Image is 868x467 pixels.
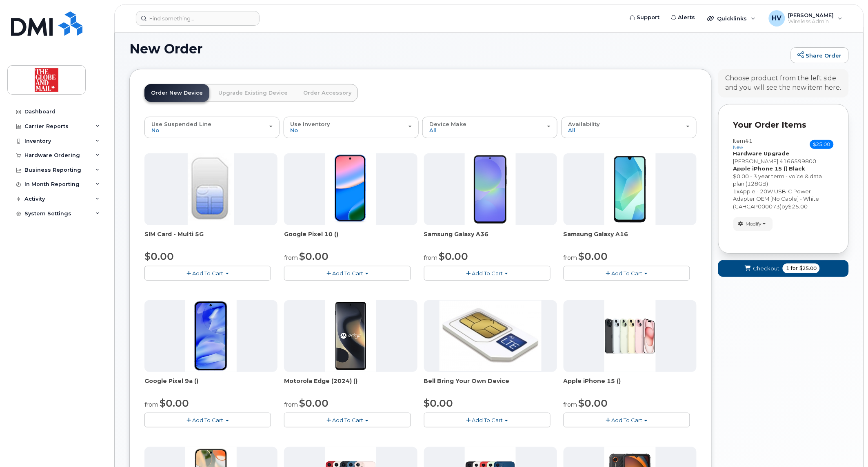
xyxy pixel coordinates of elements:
[746,220,762,228] span: Modify
[733,150,790,157] strong: Hardware Upgrade
[332,270,363,277] span: Add To Cart
[424,397,453,409] span: $0.00
[144,413,271,427] button: Add To Cart
[564,266,690,280] button: Add To Cart
[789,165,806,172] strong: Black
[733,173,834,188] div: $0.00 - 3 year term - voice & data plan (128GB)
[129,42,787,56] h1: New Order
[160,397,189,409] span: $0.00
[284,230,417,246] div: Google Pixel 10 ()
[472,270,503,277] span: Add To Cart
[753,265,779,272] span: Checkout
[579,250,608,262] span: $0.00
[424,230,557,246] div: Samsung Galaxy A36
[299,250,329,262] span: $0.00
[151,121,211,127] span: Use Suspended Line
[799,265,817,272] span: $25.00
[291,121,331,127] span: Use Inventory
[564,413,690,427] button: Add To Cart
[284,254,298,261] small: from
[746,137,753,144] span: #1
[564,254,577,261] small: from
[810,140,834,149] span: $25.00
[284,377,417,393] div: Motorola Edge (2024) ()
[144,266,271,280] button: Add To Cart
[733,188,834,210] div: x by
[788,203,808,210] span: $25.00
[284,117,419,138] button: Use Inventory No
[726,74,841,93] div: Choose product from the left side and you will see the new item here.
[439,250,468,262] span: $0.00
[611,417,642,423] span: Add To Cart
[325,300,377,372] img: phone23894.JPG
[193,270,224,277] span: Add To Cart
[422,117,557,138] button: Device Make All
[733,165,788,172] strong: Apple iPhone 15 ()
[780,158,817,164] span: 4166599800
[185,300,237,372] img: phone23830.JPG
[188,153,234,225] img: 00D627D4-43E9-49B7-A367-2C99342E128C.jpg
[733,217,773,231] button: Modify
[733,138,753,150] h3: Item
[568,121,600,127] span: Availability
[564,401,577,408] small: from
[472,417,503,423] span: Add To Cart
[429,121,466,127] span: Device Make
[733,188,819,210] span: Apple - 20W USB-C Power Adapter OEM [No Cable] - White (CAHCAP000073)
[568,127,576,133] span: All
[284,413,411,427] button: Add To Cart
[429,127,437,133] span: All
[718,260,849,277] button: Checkout 1 for $25.00
[733,144,744,150] small: new
[284,266,411,280] button: Add To Cart
[144,230,277,246] div: SIM Card - Multi 5G
[144,377,277,393] div: Google Pixel 9a ()
[789,265,799,272] span: for
[465,153,516,225] img: phone23886.JPG
[786,265,789,272] span: 1
[325,153,377,225] img: phone23875.JPG
[733,119,834,131] p: Your Order Items
[144,250,174,262] span: $0.00
[193,417,224,423] span: Add To Cart
[332,417,363,423] span: Add To Cart
[151,127,159,133] span: No
[733,158,779,164] span: [PERSON_NAME]
[579,397,608,409] span: $0.00
[284,401,298,408] small: from
[424,377,557,393] div: Bell Bring Your Own Device
[291,127,298,133] span: No
[564,377,697,393] div: Apple iPhone 15 ()
[611,270,642,277] span: Add To Cart
[144,84,209,102] a: Order New Device
[604,300,656,372] img: phone23836.JPG
[144,401,158,408] small: from
[299,397,329,409] span: $0.00
[212,84,294,102] a: Upgrade Existing Device
[297,84,358,102] a: Order Accessory
[424,266,551,280] button: Add To Cart
[791,47,849,64] a: Share Order
[604,153,656,225] img: phone23947.JPG
[562,117,697,138] button: Availability All
[440,301,542,371] img: phone23274.JPG
[424,413,551,427] button: Add To Cart
[144,117,280,138] button: Use Suspended Line No
[733,188,737,195] span: 1
[564,230,697,246] div: Samsung Galaxy A16
[424,254,438,261] small: from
